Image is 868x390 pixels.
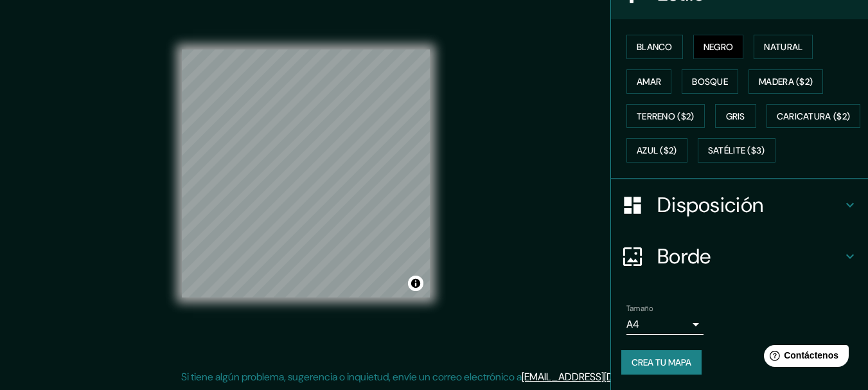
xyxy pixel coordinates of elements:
div: Disposición [611,179,868,231]
iframe: Lanzador de widgets de ayuda [754,340,854,376]
button: Crea tu mapa [621,350,702,375]
button: Activar o desactivar atribución [408,276,423,291]
font: Madera ($2) [759,76,813,87]
font: Satélite ($3) [708,145,765,157]
button: Madera ($2) [748,69,823,94]
font: Negro [704,41,734,53]
button: Gris [715,104,756,129]
font: Bosque [692,76,728,87]
font: Azul ($2) [637,145,677,157]
button: Bosque [682,69,738,94]
button: Blanco [626,35,683,59]
font: Gris [726,111,745,122]
font: Disposición [657,191,763,218]
font: Blanco [637,41,673,53]
font: Crea tu mapa [632,357,691,368]
canvas: Mapa [182,49,430,297]
font: Borde [657,243,711,270]
font: A4 [626,317,639,331]
font: Caricatura ($2) [777,111,851,122]
button: Natural [754,35,813,59]
button: Caricatura ($2) [766,104,861,129]
button: Satélite ($3) [698,138,775,163]
button: Terreno ($2) [626,104,705,129]
div: A4 [626,314,704,335]
button: Negro [693,35,744,59]
font: Natural [764,41,802,53]
font: Tamaño [626,303,653,314]
button: Azul ($2) [626,138,687,163]
font: Amar [637,76,661,87]
font: Si tiene algún problema, sugerencia o inquietud, envíe un correo electrónico a [181,370,522,384]
button: Amar [626,69,671,94]
div: Borde [611,231,868,282]
font: Terreno ($2) [637,111,695,122]
a: [EMAIL_ADDRESS][DOMAIN_NAME] [522,370,680,384]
